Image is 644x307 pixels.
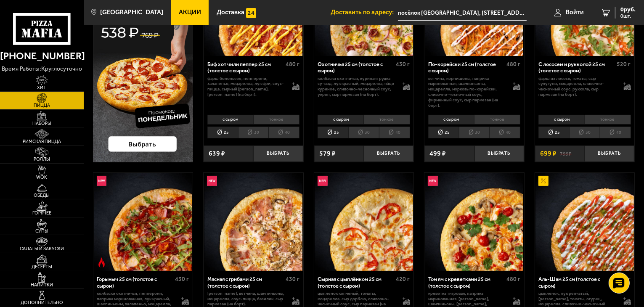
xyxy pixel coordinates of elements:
img: Том ям с креветками 25 см (толстое с сыром) [425,173,524,271]
li: 40 [379,127,410,138]
img: Сырная с цыплёнком 25 см (толстое с сыром) [315,173,413,271]
li: 30 [238,127,269,138]
img: Аль-Шам 25 см (толстое с сыром) [535,173,634,271]
span: 499 ₽ [429,150,446,157]
button: Выбрать [253,146,303,162]
a: НовинкаОстрое блюдоГорыныч 25 см (толстое с сыром) [93,173,193,271]
span: Доставка [217,9,244,16]
div: По-корейски 25 см (толстое с сыром) [428,61,504,74]
span: 0 руб. [620,7,636,13]
span: Доставить по адресу: [331,9,398,16]
span: 699 ₽ [540,150,557,157]
div: Том ям с креветками 25 см (толстое с сыром) [428,276,504,289]
li: 40 [489,127,520,138]
li: тонкое [585,115,631,124]
img: Горыныч 25 см (толстое с сыром) [94,173,192,271]
li: с сыром [318,115,363,124]
div: С лососем и рукколой 25 см (толстое с сыром) [538,61,615,74]
p: колбаски охотничьи, куриная грудка су-вид, лук красный, моцарелла, яйцо куриное, сливочно-чесночн... [318,76,395,98]
li: 40 [268,127,299,138]
span: 480 г [506,275,520,283]
p: [PERSON_NAME], ветчина, шампиньоны, моцарелла, соус-пицца, базилик, сыр пармезан (на борт). [207,291,285,307]
span: 430 г [286,275,299,283]
button: Выбрать [474,146,524,162]
a: НовинкаМясная с грибами 25 см (толстое с сыром) [204,173,303,271]
span: 0 шт. [620,13,636,19]
li: с сыром [428,115,474,124]
s: 799 ₽ [560,150,572,157]
span: 520 г [617,61,631,68]
span: 430 г [175,275,189,283]
li: тонкое [363,115,410,124]
li: 30 [348,127,379,138]
li: с сыром [538,115,584,124]
img: Новинка [207,176,217,186]
img: Острое блюдо [97,257,107,267]
span: 430 г [396,61,410,68]
li: с сыром [207,115,253,124]
div: Мясная с грибами 25 см (толстое с сыром) [207,276,284,289]
div: Аль-Шам 25 см (толстое с сыром) [538,276,615,289]
li: 25 [207,127,238,138]
li: 30 [569,127,600,138]
p: фарш из лосося, томаты, сыр сулугуни, моцарелла, сливочно-чесночный соус, руккола, сыр пармезан (... [538,76,616,98]
li: 25 [538,127,569,138]
li: тонкое [253,115,299,124]
li: 30 [459,127,490,138]
span: 480 г [506,61,520,68]
img: Новинка [97,176,107,186]
a: НовинкаСырная с цыплёнком 25 см (толстое с сыром) [314,173,414,271]
input: Ваш адрес доставки [398,5,527,21]
span: 639 ₽ [209,150,225,157]
img: Акционный [538,176,549,186]
li: 25 [318,127,348,138]
span: [GEOGRAPHIC_DATA] [100,9,163,16]
span: 480 г [286,61,299,68]
button: Выбрать [364,146,413,162]
span: 420 г [396,275,410,283]
img: 15daf4d41897b9f0e9f617042186c801.svg [246,8,256,18]
div: Биф хот чили пеппер 25 см (толстое с сыром) [207,61,284,74]
span: Акции [179,9,201,16]
span: Войти [566,9,584,16]
a: НовинкаТом ям с креветками 25 см (толстое с сыром) [424,173,524,271]
a: АкционныйАль-Шам 25 см (толстое с сыром) [535,173,635,271]
div: Сырная с цыплёнком 25 см (толстое с сыром) [318,276,394,289]
li: 40 [600,127,631,138]
div: Горыныч 25 см (толстое с сыром) [97,276,173,289]
img: Мясная с грибами 25 см (толстое с сыром) [204,173,303,271]
img: Новинка [428,176,438,186]
img: Новинка [318,176,328,186]
li: 25 [428,127,459,138]
p: ветчина, корнишоны, паприка маринованная, шампиньоны, моцарелла, морковь по-корейски, сливочно-че... [428,76,506,109]
div: Охотничья 25 см (толстое с сыром) [318,61,394,74]
p: фарш болоньезе, пепперони, халапеньо, моцарелла, лук фри, соус-пицца, сырный [PERSON_NAME], [PERS... [207,76,285,98]
li: тонкое [474,115,520,124]
span: 579 ₽ [319,150,336,157]
button: Выбрать [585,146,634,162]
